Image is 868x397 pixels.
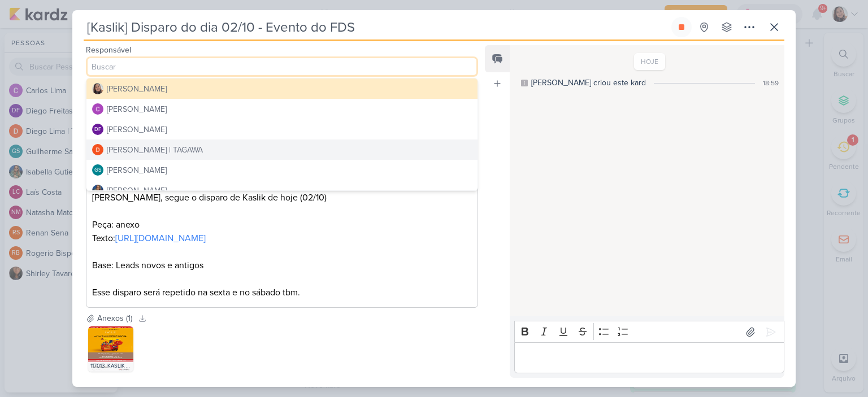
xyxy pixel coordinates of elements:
[763,78,779,88] div: 18:59
[92,124,103,135] div: Diego Freitas
[86,119,478,139] button: DF [PERSON_NAME]
[92,83,103,94] img: Sharlene Khoury
[92,103,103,115] img: Carlos Lima
[84,17,669,37] input: Kard Sem Título
[86,139,478,160] button: [PERSON_NAME] | TAGAWA
[92,191,472,204] p: [PERSON_NAME], segue o disparo de Kaslik de hoje (02/10)
[514,321,784,343] div: Editor toolbar
[107,124,167,136] div: [PERSON_NAME]
[94,127,101,133] p: DF
[514,342,784,373] div: Editor editing area: main
[92,164,103,176] div: Guilherme Santos
[92,144,103,155] img: Diego Lima | TAGAWA
[107,164,167,176] div: [PERSON_NAME]
[92,218,472,232] p: Peça: anexo
[107,83,167,95] div: [PERSON_NAME]
[86,182,478,308] div: Editor editing area: main
[92,286,472,299] p: Esse disparo será repetido na sexta e no sábado tbm.
[107,103,167,115] div: [PERSON_NAME]
[92,185,103,196] img: Isabella Gutierres
[531,77,646,89] div: [PERSON_NAME] criou este kard
[88,360,133,372] div: 117013_KASLIK _ E-MAIL MKT _ KASLIK IBIRAPUERA _ FINI _ 04.10.jpg
[115,233,206,244] a: [URL][DOMAIN_NAME]
[107,185,167,197] div: [PERSON_NAME]
[86,180,478,200] button: [PERSON_NAME]
[92,259,472,272] p: Base: Leads novos e antigos
[92,232,472,245] p: Texto:
[88,326,133,372] img: ixtxnVBsHmdsGnqcx2dJGMuuN2Sw6z-metaMTE3MDEzX0tBU0xJSyBfIEUtTUFJTCBNS1QgXyBLQVNMSUsgSUJJUkFQVUVSQS...
[86,160,478,180] button: GS [PERSON_NAME]
[86,78,478,99] button: [PERSON_NAME]
[86,56,478,77] input: Buscar
[86,45,131,55] label: Responsável
[677,23,686,32] div: Parar relógio
[107,144,203,156] div: [PERSON_NAME] | TAGAWA
[94,168,102,173] p: GS
[97,312,132,324] div: Anexos (1)
[86,99,478,119] button: [PERSON_NAME]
